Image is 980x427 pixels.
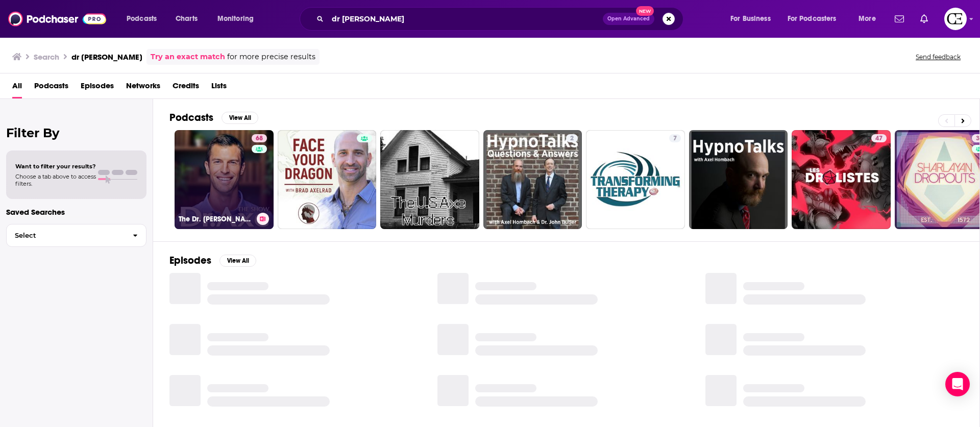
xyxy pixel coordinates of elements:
h3: dr [PERSON_NAME] [71,52,142,62]
button: Show profile menu [944,8,967,30]
a: 2 [483,130,582,229]
img: Podchaser - Follow, Share and Rate Podcasts [8,9,106,29]
button: open menu [851,11,889,27]
span: Podcasts [127,12,157,26]
a: 68 [252,134,267,142]
div: Open Intercom Messenger [945,372,970,396]
a: PodcastsView All [169,111,258,124]
a: Credits [173,78,199,98]
button: Send feedback [913,53,964,61]
a: Networks [126,78,160,98]
div: Search podcasts, credits, & more... [309,7,693,31]
a: 2 [566,134,578,142]
span: New [636,6,654,16]
span: Open Advanced [607,16,650,21]
button: Open AdvancedNew [603,13,654,25]
span: 68 [256,134,263,144]
button: open menu [723,11,783,27]
span: 47 [875,134,883,144]
h3: Search [34,52,59,62]
a: Show notifications dropdown [916,10,932,28]
a: EpisodesView All [169,254,256,267]
p: Saved Searches [6,207,146,217]
span: Choose a tab above to access filters. [15,173,96,187]
span: 7 [673,134,677,144]
a: 7 [669,134,681,142]
button: open menu [210,11,267,27]
span: 2 [570,134,574,144]
button: Select [6,224,146,247]
a: 7 [586,130,685,229]
span: For Business [730,12,771,26]
a: Try an exact match [151,51,225,63]
a: 47 [871,134,887,142]
a: Show notifications dropdown [891,10,908,28]
a: 68The Dr. [PERSON_NAME] Show [175,130,274,229]
span: Want to filter your results? [15,163,96,170]
a: Podcasts [34,78,68,98]
span: for more precise results [227,51,315,63]
button: open menu [781,11,851,27]
img: User Profile [944,8,967,30]
button: View All [219,255,256,267]
h2: Filter By [6,125,146,140]
span: Monitoring [217,12,254,26]
h3: The Dr. [PERSON_NAME] Show [179,215,253,223]
a: All [12,78,22,98]
a: 47 [792,130,891,229]
a: Charts [169,11,204,27]
h2: Episodes [169,254,211,267]
a: Episodes [81,78,114,98]
span: Charts [176,12,198,26]
span: For Podcasters [788,12,837,26]
button: open menu [119,11,170,27]
button: View All [222,112,258,124]
input: Search podcasts, credits, & more... [328,11,603,27]
span: Logged in as cozyearthaudio [944,8,967,30]
h2: Podcasts [169,111,213,124]
a: Lists [211,78,227,98]
span: Select [7,232,125,239]
span: More [859,12,876,26]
